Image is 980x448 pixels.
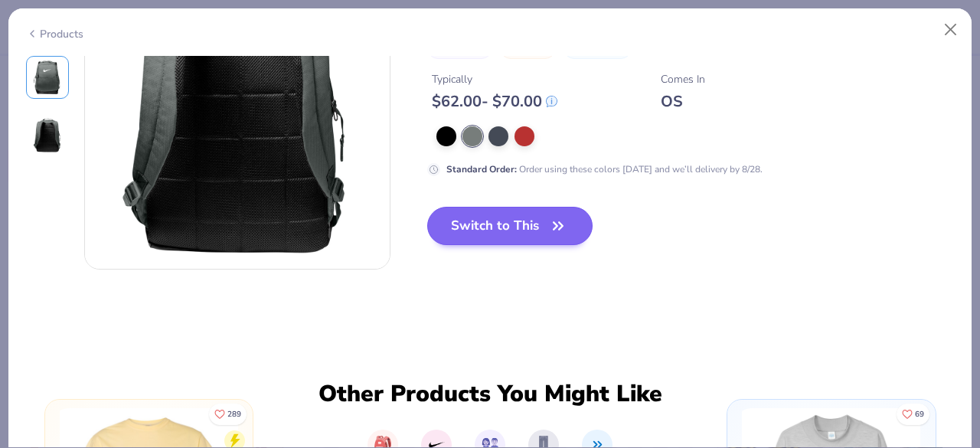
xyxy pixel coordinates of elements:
[309,381,671,408] div: Other Products You Might Like
[661,71,705,87] div: Comes In
[26,26,83,42] div: Products
[936,15,965,44] button: Close
[661,92,705,111] div: OS
[29,117,66,154] img: Back
[446,162,517,175] strong: Standard Order :
[227,410,241,418] span: 289
[915,410,924,418] span: 69
[209,404,247,425] button: Like
[29,59,66,96] img: Front
[897,404,929,425] button: Like
[432,92,557,111] div: $ 62.00 - $ 70.00
[432,71,557,87] div: Typically
[427,207,593,245] button: Switch to This
[446,162,763,175] div: Order using these colors [DATE] and we’ll delivery by 8/28.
